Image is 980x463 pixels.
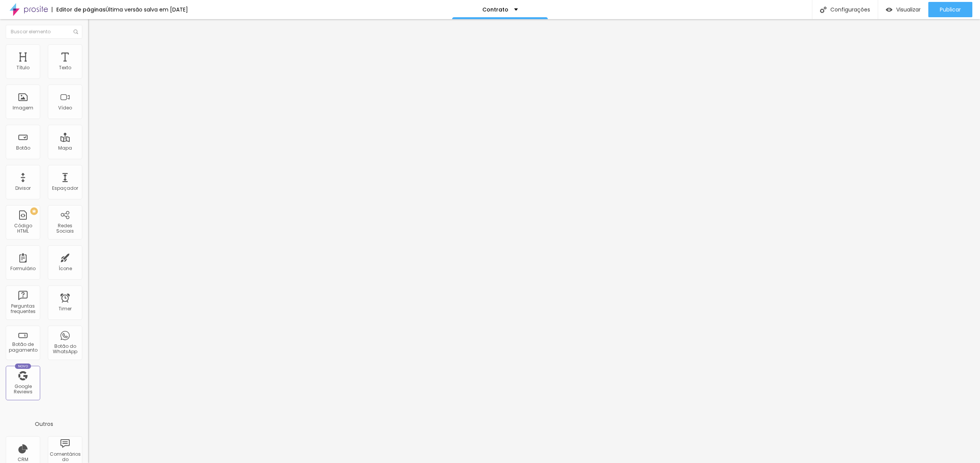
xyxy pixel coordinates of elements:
div: Divisor [15,186,31,191]
span: Publicar [940,7,961,13]
div: Editor de páginas [52,7,106,12]
div: Perguntas frequentes [8,303,38,315]
div: Espaçador [52,186,78,191]
iframe: Editor [88,19,980,463]
div: Botão do WhatsApp [50,344,80,355]
div: Imagem [13,105,33,111]
div: CRM [18,457,28,462]
img: Icone [820,7,826,13]
div: Google Reviews [8,384,38,395]
div: Ícone [59,266,72,271]
button: Visualizar [878,2,928,17]
p: Contrato [482,7,508,12]
div: Título [16,65,29,70]
div: Formulário [10,266,36,271]
img: Icone [73,29,78,34]
div: Redes Sociais [50,223,80,234]
div: Novo [15,364,31,369]
div: Botão [16,145,30,151]
img: view-1.svg [886,7,892,13]
div: Mapa [58,145,72,151]
div: Botão de pagamento [8,342,38,353]
button: Publicar [928,2,972,17]
div: Código HTML [8,223,38,234]
input: Buscar elemento [6,25,82,39]
div: Texto [59,65,71,70]
div: Vídeo [58,105,72,111]
span: Visualizar [896,7,921,13]
div: Última versão salva em [DATE] [106,7,188,12]
div: Timer [59,306,72,311]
